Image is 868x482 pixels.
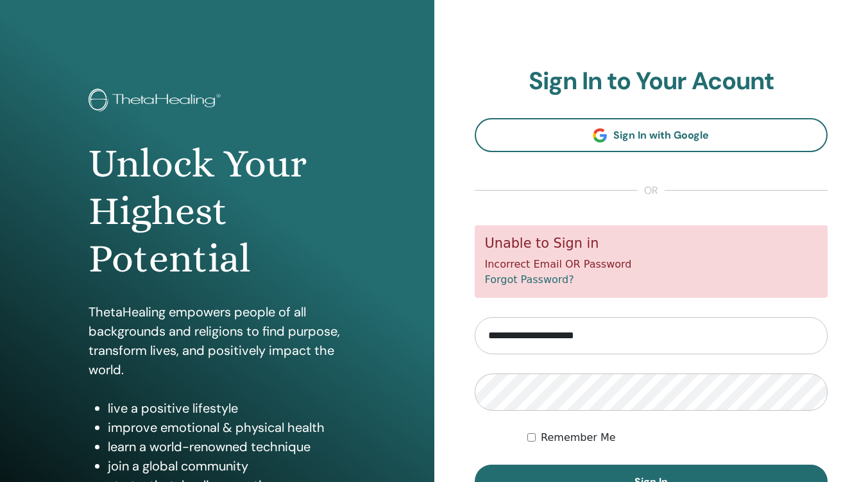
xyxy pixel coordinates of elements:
[108,399,346,418] li: live a positive lifestyle
[108,418,346,437] li: improve emotional & physical health
[541,430,616,445] label: Remember Me
[527,430,828,445] div: Keep me authenticated indefinitely or until I manually logout
[475,225,828,298] div: Incorrect Email OR Password
[89,302,346,379] p: ThetaHealing empowers people of all backgrounds and religions to find purpose, transform lives, a...
[638,183,665,198] span: or
[108,437,346,456] li: learn a world-renowned technique
[89,140,346,283] h1: Unlock Your Highest Potential
[108,456,346,476] li: join a global community
[613,128,709,142] span: Sign In with Google
[475,67,828,96] h2: Sign In to Your Acount
[485,273,574,286] a: Forgot Password?
[475,118,828,152] a: Sign In with Google
[485,236,818,252] h5: Unable to Sign in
